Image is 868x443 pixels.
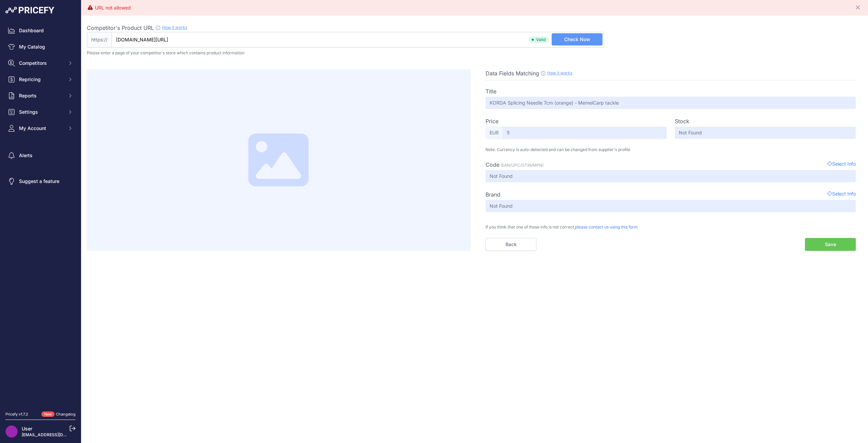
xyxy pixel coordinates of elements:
[19,76,63,83] span: Repricing
[486,97,856,109] input: -
[5,149,76,162] a: Alerts
[575,224,638,229] span: please contact us using this form
[5,106,76,118] button: Settings
[22,432,93,437] a: [EMAIL_ADDRESS][DOMAIN_NAME]
[827,161,856,169] span: Select Info
[41,411,55,417] span: New
[5,411,28,417] div: Pricefy v1.7.2
[19,60,63,67] span: Competitors
[19,125,63,132] span: My Account
[5,7,54,14] img: Pricefy Logo
[5,73,76,86] button: Repricing
[547,70,572,75] a: How it works
[486,161,499,168] span: Code
[19,92,63,99] span: Reports
[162,25,187,30] a: How it works
[76,40,113,44] div: Keyword (traffico)
[486,87,496,95] label: Title
[552,33,603,45] button: Check Now
[486,200,856,212] input: -
[11,11,16,16] img: logo_orange.svg
[5,57,76,69] button: Competitors
[564,36,590,43] span: Check Now
[87,50,863,56] p: Please enter a page of your competitor's store which contains product information
[486,127,503,139] span: EUR
[36,40,52,44] div: Dominio
[28,39,34,45] img: tab_domain_overview_orange.svg
[87,32,112,48] span: https://
[675,127,856,139] input: -
[19,11,33,16] div: v 4.0.25
[95,4,131,11] div: URL not allowed
[503,127,667,139] input: -
[486,190,500,199] label: Brand
[5,24,76,37] a: Dashboard
[68,39,74,45] img: tab_keywords_by_traffic_grey.svg
[854,3,863,11] button: Close
[5,90,76,102] button: Reports
[486,170,856,182] input: -
[5,122,76,134] button: My Account
[5,41,76,53] a: My Catalog
[675,117,689,125] label: Stock
[56,412,76,417] a: Changelog
[486,147,856,152] p: Note: Currency is auto-detected and can be changed from supplier's profile
[5,175,76,187] a: Suggest a feature
[22,426,32,431] a: User
[11,18,16,23] img: website_grey.svg
[827,190,856,199] span: Select Info
[500,163,544,168] span: (EAN/UPC/GTIN/MPN)
[486,70,539,77] span: Data Fields Matching
[19,109,63,115] span: Settings
[87,24,154,31] span: Competitor's Product URL
[18,18,76,23] div: Dominio: [DOMAIN_NAME]
[805,238,856,251] button: Save
[486,238,536,251] a: Back
[5,24,76,403] nav: Sidebar
[486,117,498,125] label: Price
[112,32,604,48] input: www.memelcarptackle.lt/product
[486,220,856,230] p: If you think that one of those info is not correct,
